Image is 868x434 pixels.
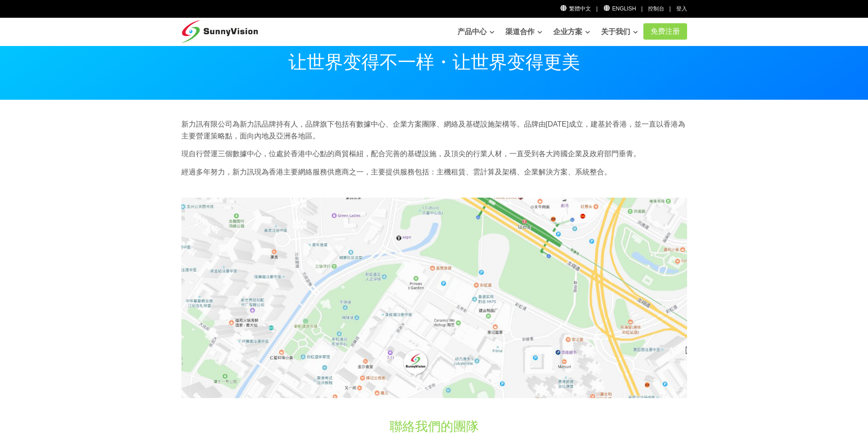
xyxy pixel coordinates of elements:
a: 关于我们 [601,23,638,41]
a: 企业方案 [553,23,590,41]
p: 經過多年努力，新力訊現為香港主要網絡服務供應商之一，主要提供服務包括：主機租賃、雲計算及架構、企業解決方案、系統整合。 [181,166,687,178]
p: 让世界变得不一样・让世界变得更美 [181,53,687,71]
p: 新力訊有限公司為新力訊品牌持有人，品牌旗下包括有數據中心、企業方案團隊、網絡及基礎設施架構等。品牌由[DATE]成立，建基於香港，並一直以香港為主要營運策略點，面向內地及亞洲各地區。 [181,118,687,142]
a: 渠道合作 [505,23,542,41]
li: | [596,5,597,13]
a: 免费注册 [643,23,687,40]
a: 产品中心 [457,23,494,41]
img: How to visit SunnyVision? [181,198,687,399]
li: | [669,5,671,13]
p: 現自行營運三個數據中心，位處於香港中心點的商貿樞紐，配合完善的基礎設施，及頂尖的行業人材，一直受到各大跨國企業及政府部門垂青。 [181,148,687,160]
a: 控制台 [648,5,664,12]
a: 登入 [676,5,687,12]
a: English [603,5,636,12]
li: | [641,5,642,13]
a: 繁體中文 [560,5,591,12]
